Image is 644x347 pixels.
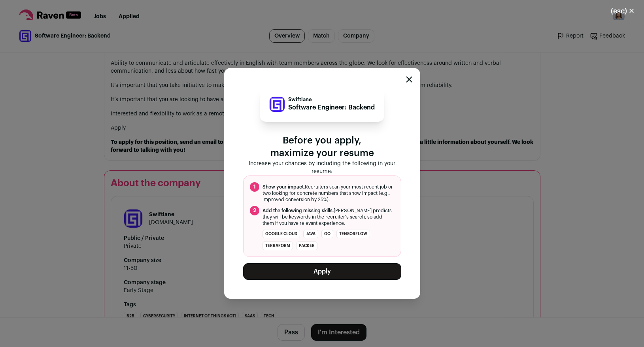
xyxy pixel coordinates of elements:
[296,241,317,250] li: Packer
[406,76,412,83] button: Close modal
[243,160,401,175] p: Increase your chances by including the following in your resume:
[270,97,285,112] img: b2b56ff841e277dc7c1447f0a2642759102c18055e941526122a29ca38b56c26.jpg
[288,103,375,112] p: Software Engineer: Backend
[250,182,259,192] span: 1
[263,207,395,226] span: [PERSON_NAME] predicts they will be keywords in the recruiter's search, so add them if you have r...
[336,230,370,238] li: TensorFlow
[250,206,259,215] span: 2
[263,184,395,203] span: Recruiters scan your most recent job or two looking for concrete numbers that show impact (e.g., ...
[263,241,293,250] li: Terraform
[601,2,644,20] button: Close modal
[288,96,375,103] p: Swiftlane
[243,263,401,280] button: Apply
[263,230,300,238] li: Google Cloud
[243,134,401,160] p: Before you apply, maximize your resume
[321,230,333,238] li: Go
[263,185,305,189] span: Show your impact.
[263,208,334,213] span: Add the following missing skills.
[303,230,318,238] li: Java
